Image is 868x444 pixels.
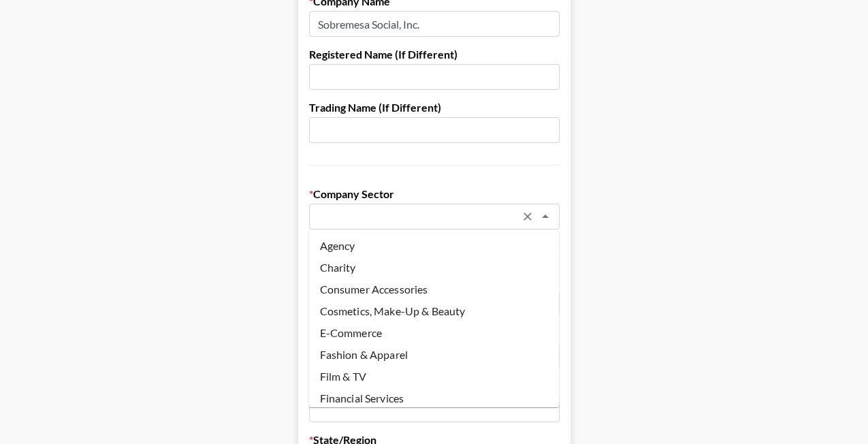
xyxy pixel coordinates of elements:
li: Agency [309,235,560,257]
li: Financial Services [309,387,560,409]
li: E-Commerce [309,322,560,344]
label: Registered Name (If Different) [309,48,560,61]
li: Fashion & Apparel [309,344,560,366]
li: Cosmetics, Make-Up & Beauty [309,300,560,322]
li: Film & TV [309,366,560,387]
button: Close [536,207,555,226]
li: Charity [309,257,560,279]
button: Clear [518,207,537,226]
label: Trading Name (If Different) [309,101,560,114]
label: Company Sector [309,187,560,201]
li: Consumer Accessories [309,279,560,300]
